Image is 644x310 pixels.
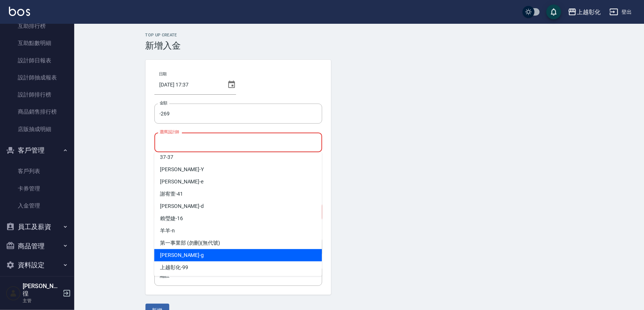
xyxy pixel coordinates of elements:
label: 選擇設計師 [160,129,179,135]
span: 第一事業部 (勿刪) (無代號) [160,239,220,247]
a: 卡券管理 [3,180,71,197]
p: 主管 [23,297,61,304]
button: 客戶管理 [3,141,71,160]
a: 店販抽成明細 [3,121,71,138]
a: 入金管理 [3,197,71,214]
button: 上越彰化 [565,4,604,20]
button: 員工及薪資 [3,217,71,236]
a: 客戶列表 [3,163,71,180]
span: 37 -37 [160,153,173,161]
span: 上越彰化 -99 [160,264,188,271]
img: Logo [9,7,30,16]
label: 日期 [159,71,167,77]
div: 上越彰化 [577,7,601,17]
button: save [546,4,561,19]
button: 登出 [607,5,635,19]
span: 謝宥萱 -41 [160,190,183,198]
a: 設計師抽成報表 [3,69,71,86]
label: 金額 [160,100,167,106]
span: 羊羊 -n [160,227,175,235]
a: 互助排行榜 [3,17,71,35]
a: 互助點數明細 [3,35,71,52]
span: [PERSON_NAME] -e [160,178,203,186]
span: [PERSON_NAME] -d [160,202,204,210]
h3: 新增入金 [146,40,573,51]
span: 賴瑩婕 -16 [160,215,183,222]
span: [PERSON_NAME] -Y [160,166,204,173]
img: Person [6,286,21,301]
a: 設計師日報表 [3,52,71,69]
a: 商品銷售排行榜 [3,103,71,120]
h5: [PERSON_NAME]徨 [23,283,61,297]
a: 設計師排行榜 [3,86,71,103]
button: 資料設定 [3,255,71,275]
span: [PERSON_NAME] -g [160,251,204,259]
button: 商品管理 [3,236,71,256]
h2: Top Up Create [146,33,573,37]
